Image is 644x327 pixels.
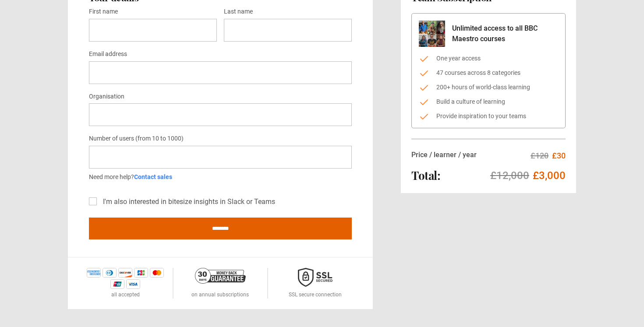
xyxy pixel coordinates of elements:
[134,268,148,278] img: jcb
[150,268,164,278] img: mastercard
[191,291,249,299] p: on annual subscriptions
[111,291,140,299] p: all accepted
[89,134,184,144] label: Number of users (from 10 to 1000)
[452,23,558,44] p: Unlimited access to all BBC Maestro courses
[411,169,440,183] h2: Total:
[103,268,117,278] img: diners
[118,268,132,278] img: discover
[89,91,124,102] label: Organisation
[89,169,352,183] p: Need more help?
[89,49,127,60] label: Email address
[126,279,140,289] img: visa
[89,7,118,17] label: First name
[411,150,477,162] p: Price / learner / year
[531,150,548,162] p: £120
[419,83,558,92] li: 200+ hours of world-class learning
[134,173,172,180] a: Contact sales
[419,97,558,106] li: Build a culture of learning
[490,169,529,182] span: £12,000
[419,54,558,63] li: One year access
[224,7,253,17] label: Last name
[419,112,558,121] li: Provide inspiration to your teams
[419,68,558,77] li: 47 courses across 8 categories
[195,268,246,284] img: 30-day-money-back-guarantee-c866a5dd536ff72a469b.png
[99,197,275,207] label: I'm also interested in bitesize insights in Slack or Teams
[533,169,566,182] span: £3,000
[552,151,566,160] span: £30
[289,291,342,299] p: SSL secure connection
[110,279,124,289] img: unionpay
[87,268,101,278] img: amex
